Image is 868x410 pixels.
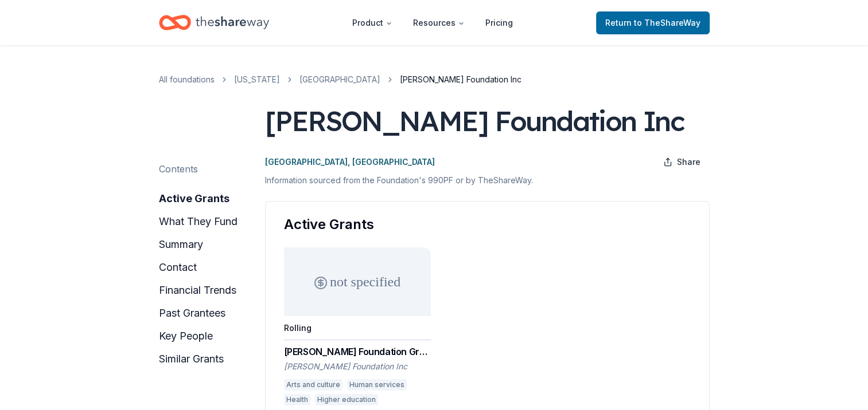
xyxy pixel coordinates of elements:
button: past grantees [159,304,225,322]
span: to TheShareWay [634,18,700,27]
span: Share [677,155,700,169]
button: what they fund [159,212,238,231]
button: active grants [159,190,229,208]
div: [PERSON_NAME] Foundation Inc [265,105,684,137]
span: Return [605,16,700,30]
a: Pricing [476,11,522,34]
div: not specified [284,247,431,316]
nav: Main [343,9,522,36]
div: [PERSON_NAME] Foundation Inc [284,361,431,372]
a: Home [159,9,269,36]
button: financial trends [159,281,236,299]
p: [GEOGRAPHIC_DATA], [GEOGRAPHIC_DATA] [265,155,435,169]
div: Contents [159,162,198,176]
a: [US_STATE] [234,73,280,86]
nav: breadcrumb [159,73,710,86]
a: All foundations [159,73,215,86]
div: Rolling [284,323,312,333]
div: Arts and culture [284,379,342,391]
button: Product [343,11,402,34]
span: [PERSON_NAME] Foundation Inc [400,73,521,86]
button: summary [159,235,203,254]
div: Active Grants [284,215,691,234]
button: Share [654,151,710,174]
div: Health [284,394,310,405]
button: Resources [404,11,474,34]
p: Information sourced from the Foundation's 990PF or by TheShareWay. [265,174,710,187]
div: [PERSON_NAME] Foundation Grants [284,345,431,358]
a: Returnto TheShareWay [596,11,710,34]
div: Human services [347,379,407,391]
button: contact [159,258,197,277]
button: key people [159,327,213,345]
button: similar grants [159,350,224,368]
div: Higher education [315,394,378,405]
a: [GEOGRAPHIC_DATA] [299,73,380,86]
